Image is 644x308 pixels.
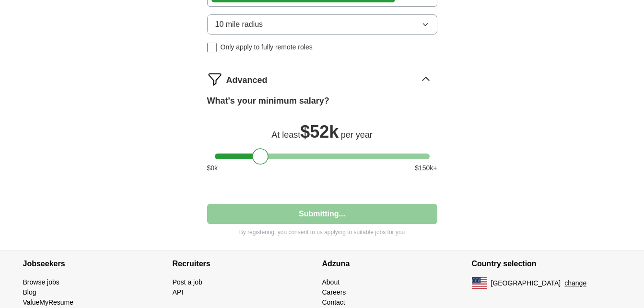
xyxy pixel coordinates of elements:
[173,288,184,296] a: API
[215,19,263,30] span: 10 mile radius
[564,278,586,288] button: change
[207,43,217,52] input: Only apply to fully remote roles
[415,163,437,173] span: $ 150 k+
[472,250,621,277] h4: Country selection
[221,42,313,52] span: Only apply to fully remote roles
[207,71,222,87] img: filter
[23,278,59,286] a: Browse jobs
[341,130,373,140] span: per year
[491,278,561,288] span: [GEOGRAPHIC_DATA]
[207,163,218,173] span: $ 0 k
[23,298,74,306] a: ValueMyResume
[271,130,300,140] span: At least
[300,122,339,142] span: $ 52k
[173,278,202,286] a: Post a job
[207,14,437,35] button: 10 mile radius
[207,204,437,224] button: Submitting...
[322,298,345,306] a: Contact
[226,74,268,87] span: Advanced
[322,288,346,296] a: Careers
[207,95,329,107] label: What's your minimum salary?
[23,288,36,296] a: Blog
[207,228,437,237] p: By registering, you consent to us applying to suitable jobs for you
[472,277,487,289] img: US flag
[322,278,340,286] a: About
